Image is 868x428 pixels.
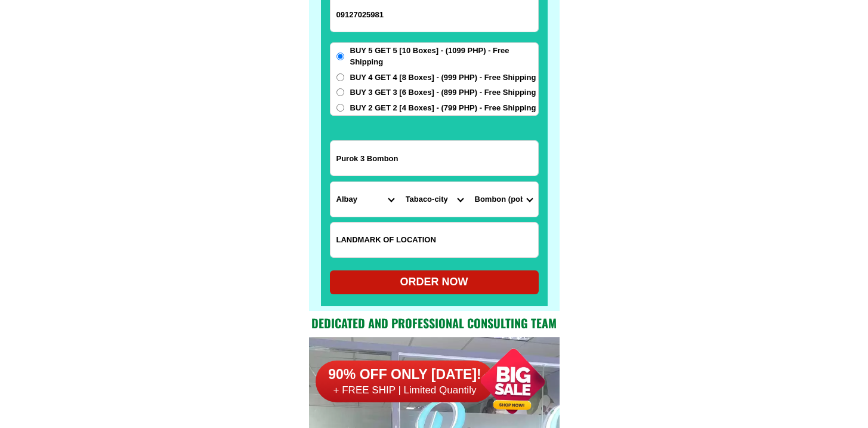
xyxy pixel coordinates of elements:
input: BUY 3 GET 3 [6 Boxes] - (899 PHP) - Free Shipping [336,88,344,96]
span: BUY 4 GET 4 [8 Boxes] - (999 PHP) - Free Shipping [350,72,536,84]
select: Select province [330,182,400,217]
h2: Dedicated and professional consulting team [309,314,560,332]
input: BUY 4 GET 4 [8 Boxes] - (999 PHP) - Free Shipping [336,73,344,81]
input: Input address [330,141,538,175]
h6: 90% OFF ONLY [DATE]! [316,366,495,384]
select: Select commune [469,182,538,217]
span: BUY 2 GET 2 [4 Boxes] - (799 PHP) - Free Shipping [350,102,536,114]
span: BUY 3 GET 3 [6 Boxes] - (899 PHP) - Free Shipping [350,87,536,98]
input: BUY 2 GET 2 [4 Boxes] - (799 PHP) - Free Shipping [336,104,344,112]
input: BUY 5 GET 5 [10 Boxes] - (1099 PHP) - Free Shipping [336,53,344,60]
input: Input LANDMARKOFLOCATION [330,223,538,257]
div: ORDER NOW [330,274,539,290]
span: BUY 5 GET 5 [10 Boxes] - (1099 PHP) - Free Shipping [350,45,538,68]
h6: + FREE SHIP | Limited Quantily [316,384,495,397]
select: Select district [400,182,469,217]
